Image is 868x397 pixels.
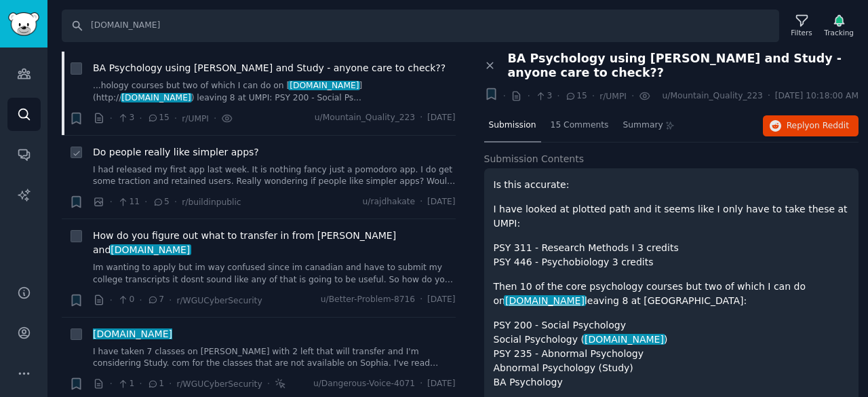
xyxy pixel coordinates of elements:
[93,145,259,159] a: Do people really like simpler apps?
[8,12,39,36] img: GummySearch logo
[174,195,177,209] span: ·
[494,178,850,192] p: Is this accurate:
[420,294,422,306] span: ·
[93,262,456,286] a: Im wanting to apply but im way confused since im canadian and have to submit my college transcrip...
[93,80,456,104] a: ...hology courses but two of which I can do on [[DOMAIN_NAME]](http://[DOMAIN_NAME]) leaving 8 at...
[117,112,134,124] span: 3
[93,346,456,370] a: I have taken 7 classes on [PERSON_NAME] with 2 left that will transfer and I'm considering Study....
[810,121,849,130] span: on Reddit
[169,377,172,391] span: ·
[557,89,559,103] span: ·
[787,120,849,132] span: Reply
[110,111,113,126] span: ·
[62,10,779,42] input: Search Keyword
[117,294,134,306] span: 0
[427,378,455,390] span: [DATE]
[791,28,812,37] div: Filters
[110,244,191,255] span: [DOMAIN_NAME]
[504,295,585,306] span: [DOMAIN_NAME]
[93,229,456,257] span: How do you figure out what to transfer in from [PERSON_NAME] and
[663,90,763,102] span: u/Mountain_Quality_223
[176,296,262,305] span: r/WGUCyberSecurity
[93,164,456,188] a: I had released my first app last week. It is nothing fancy just a pomodoro app. I do get some tra...
[494,241,850,269] p: PSY 311 - Research Methods I 3 credits PSY 446 - Psychobiology 3 credits
[144,195,147,209] span: ·
[139,377,142,391] span: ·
[489,119,536,132] span: Submission
[768,90,770,102] span: ·
[93,61,446,75] a: BA Psychology using [PERSON_NAME] and Study - anyone care to check??
[363,196,416,208] span: u/rajdhakate
[288,81,360,90] span: [DOMAIN_NAME]
[819,12,859,40] button: Tracking
[775,90,859,102] span: [DATE] 10:18:00 AM
[494,318,850,390] p: PSY 200 - Social Psychology Social Psychology ( ) PSY 235 - Abnormal Psychology Abnormal Psycholo...
[824,28,854,37] div: Tracking
[527,89,530,103] span: ·
[169,293,172,307] span: ·
[153,196,170,208] span: 5
[551,119,609,132] span: 15 Comments
[427,294,455,306] span: [DATE]
[321,294,415,306] span: u/Better-Problem-8716
[505,295,585,306] a: [DOMAIN_NAME]
[139,293,142,307] span: ·
[93,327,172,341] a: [DOMAIN_NAME]
[110,377,113,391] span: ·
[110,195,113,209] span: ·
[592,89,595,103] span: ·
[182,197,241,207] span: r/buildinpublic
[427,196,455,208] span: [DATE]
[631,89,634,103] span: ·
[93,229,456,257] a: How do you figure out what to transfer in from [PERSON_NAME] and[DOMAIN_NAME]
[484,152,585,166] span: Submission Contents
[420,196,422,208] span: ·
[315,112,415,124] span: u/Mountain_Quality_223
[121,93,193,102] span: [DOMAIN_NAME]
[92,328,173,339] span: [DOMAIN_NAME]
[110,293,113,307] span: ·
[174,111,177,126] span: ·
[535,90,552,102] span: 3
[623,119,663,132] span: Summary
[313,378,415,390] span: u/Dangerous-Voice-4071
[503,89,506,103] span: ·
[583,334,665,345] span: [DOMAIN_NAME]
[420,378,422,390] span: ·
[565,90,587,102] span: 15
[494,202,850,231] p: I have looked at plotted path and it seems like I only have to take these at UMPI:
[182,114,209,124] span: r/UMPI
[599,92,627,101] span: r/UMPI
[494,280,850,308] p: Then 10 of the core psychology courses but two of which I can do on leaving 8 at [GEOGRAPHIC_DATA]:
[139,111,142,126] span: ·
[147,378,164,390] span: 1
[117,378,134,390] span: 1
[176,379,262,389] span: r/WGUCyberSecurity
[147,112,170,124] span: 15
[420,112,422,124] span: ·
[267,377,270,391] span: ·
[763,115,859,137] button: Replyon Reddit
[214,111,216,126] span: ·
[508,52,859,80] span: BA Psychology using [PERSON_NAME] and Study - anyone care to check??
[117,196,140,208] span: 11
[427,112,455,124] span: [DATE]
[147,294,164,306] span: 7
